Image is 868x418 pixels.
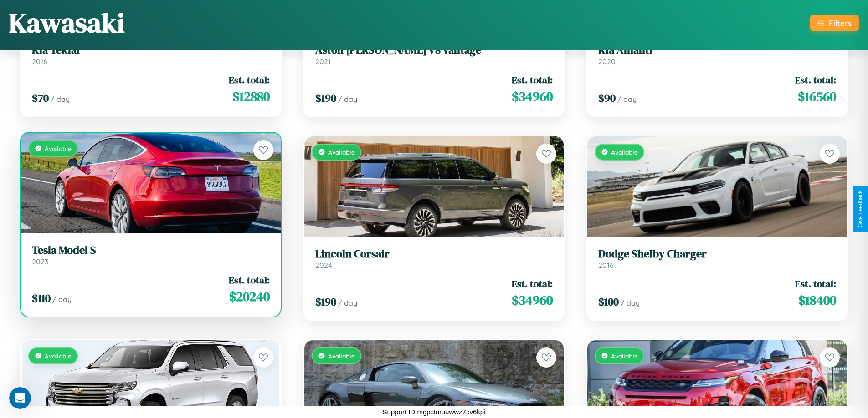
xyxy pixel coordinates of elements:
span: / day [617,95,637,104]
span: $ 90 [598,91,616,106]
span: 2024 [315,261,332,270]
a: Dodge Shelby Charger2016 [598,247,836,270]
span: Est. total: [512,277,553,290]
span: Available [45,145,72,152]
h3: Kia Amanti [598,44,836,57]
span: $ 20240 [229,287,270,306]
span: $ 34960 [512,87,553,106]
a: Tesla Model S2023 [32,244,270,266]
span: 2023 [32,257,48,266]
span: Available [611,352,638,360]
p: Support ID: mgpctmuuwwz7cv6kpi [383,406,486,418]
div: Filters [829,18,852,28]
h3: Tesla Model S [32,244,270,257]
a: Lincoln Corsair2024 [315,247,553,270]
span: $ 110 [32,291,51,306]
span: $ 34960 [512,291,553,309]
span: Est. total: [229,73,270,86]
span: $ 190 [315,91,336,106]
span: Est. total: [795,73,836,86]
span: / day [338,298,357,307]
h3: Kia Tekiar [32,44,270,57]
div: Give Feedback [857,191,863,227]
a: Kia Amanti2020 [598,44,836,66]
span: Available [328,148,355,156]
span: Est. total: [229,273,270,287]
span: 2016 [598,261,614,270]
h3: Dodge Shelby Charger [598,247,836,261]
h1: Kawasaki [9,4,125,41]
span: $ 190 [315,294,336,309]
span: / day [338,95,357,104]
span: 2020 [598,57,616,66]
span: / day [621,298,640,307]
span: $ 18400 [798,291,836,309]
span: $ 12880 [232,87,270,106]
iframe: Intercom live chat [9,387,31,409]
span: / day [51,95,70,104]
h3: Lincoln Corsair [315,247,553,261]
span: Available [611,148,638,156]
a: Aston [PERSON_NAME] V8 Vantage2021 [315,44,553,66]
span: $ 70 [32,91,49,106]
span: / day [52,295,72,304]
span: 2021 [315,57,331,66]
span: Available [45,352,72,360]
a: Kia Tekiar2016 [32,44,270,66]
span: Est. total: [795,277,836,290]
h3: Aston [PERSON_NAME] V8 Vantage [315,44,553,57]
span: 2016 [32,57,47,66]
span: Available [328,352,355,360]
span: $ 100 [598,294,619,309]
span: Est. total: [512,73,553,86]
button: Filters [810,15,859,31]
span: $ 16560 [798,87,836,106]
